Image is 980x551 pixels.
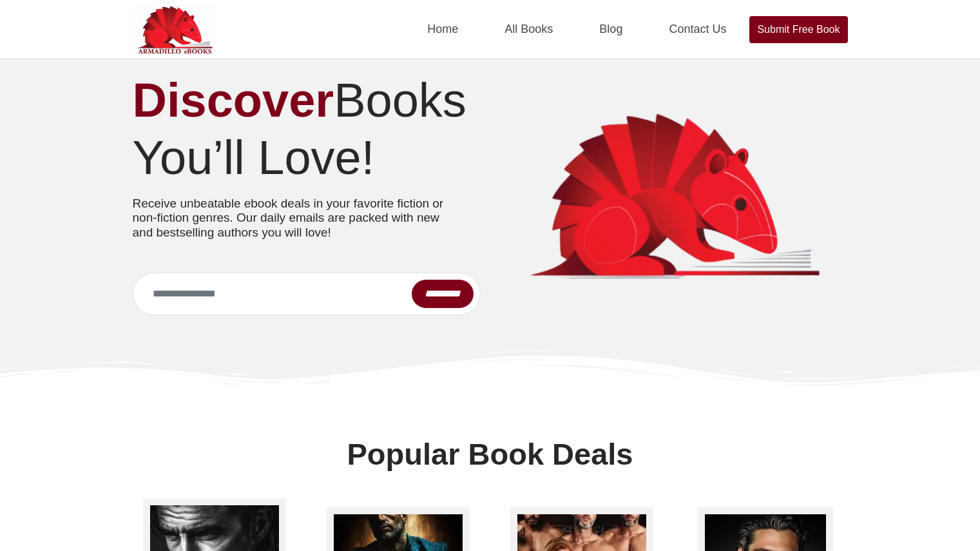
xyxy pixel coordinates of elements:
img: Armadilloebooks [133,4,216,55]
h1: Books You’ll Love! [133,72,481,187]
a: Submit Free Book [749,16,847,43]
img: armadilloebooks [500,112,848,285]
strong: Discover [133,73,334,127]
h2: Popular Book Deals [258,436,722,472]
p: Receive unbeatable ebook deals in your favorite fiction or non-fiction genres. Our daily emails a... [133,197,461,240]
